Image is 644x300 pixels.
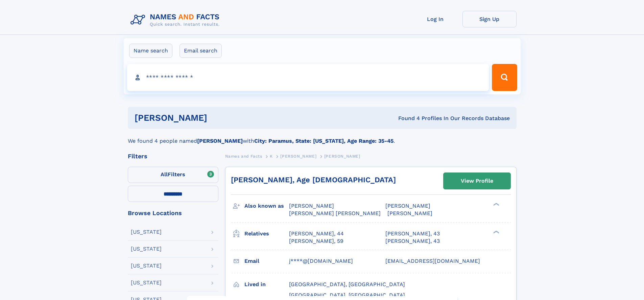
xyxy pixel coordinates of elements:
[244,200,289,212] h3: Also known as
[492,202,500,207] div: ❯
[462,11,517,27] a: Sign Up
[128,167,218,183] label: Filters
[197,138,243,144] b: [PERSON_NAME]
[444,173,510,189] a: View Profile
[492,64,517,91] button: Search Button
[128,210,218,216] div: Browse Locations
[135,114,303,122] h1: [PERSON_NAME]
[385,203,430,209] span: [PERSON_NAME]
[129,44,172,58] label: Name search
[244,255,289,267] h3: Email
[161,171,168,178] span: All
[244,228,289,239] h3: Relatives
[324,154,360,159] span: [PERSON_NAME]
[270,154,273,159] span: K
[385,237,440,245] a: [PERSON_NAME], 43
[289,292,405,298] span: [GEOGRAPHIC_DATA], [GEOGRAPHIC_DATA]
[131,246,162,252] div: [US_STATE]
[131,263,162,269] div: [US_STATE]
[385,230,440,237] a: [PERSON_NAME], 43
[289,230,344,237] a: [PERSON_NAME], 44
[180,44,222,58] label: Email search
[280,154,316,159] span: [PERSON_NAME]
[128,11,225,29] img: Logo Names and Facts
[461,173,493,189] div: View Profile
[289,281,405,287] span: [GEOGRAPHIC_DATA], [GEOGRAPHIC_DATA]
[127,64,489,91] input: search input
[270,152,273,160] a: K
[131,229,162,235] div: [US_STATE]
[408,11,462,27] a: Log In
[231,176,396,184] a: [PERSON_NAME], Age [DEMOGRAPHIC_DATA]
[131,280,162,285] div: [US_STATE]
[492,230,500,234] div: ❯
[385,258,480,264] span: [EMAIL_ADDRESS][DOMAIN_NAME]
[387,210,432,216] span: [PERSON_NAME]
[289,237,343,245] a: [PERSON_NAME], 59
[289,210,381,216] span: [PERSON_NAME] [PERSON_NAME]
[244,279,289,290] h3: Lived in
[128,129,517,145] div: We found 4 people named with .
[280,152,316,160] a: [PERSON_NAME]
[128,153,218,159] div: Filters
[225,152,262,160] a: Names and Facts
[289,203,334,209] span: [PERSON_NAME]
[254,138,393,144] b: City: Paramus, State: [US_STATE], Age Range: 35-45
[303,115,510,122] div: Found 4 Profiles In Our Records Database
